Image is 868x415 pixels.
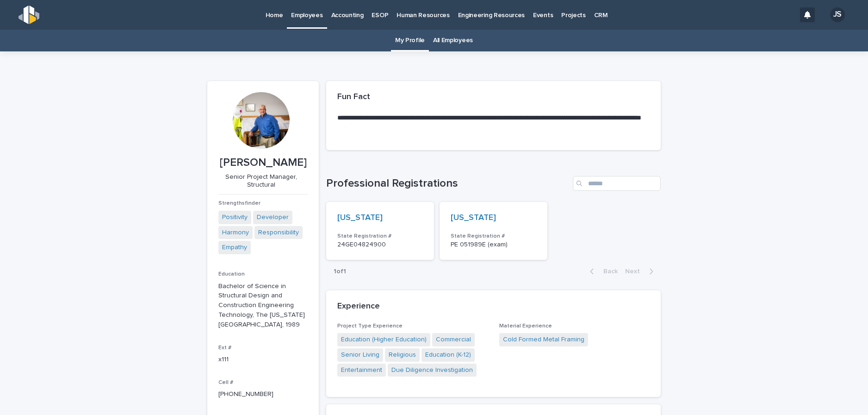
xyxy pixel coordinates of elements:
[583,267,621,276] button: Back
[218,271,245,277] span: Education
[389,350,416,360] a: Religious
[337,213,383,223] a: [US_STATE]
[326,202,434,260] a: [US_STATE] State Registration #24GE04824900
[503,335,584,345] a: Cold Formed Metal Framing
[218,282,308,330] p: Bachelor of Science in Structural Design and Construction Engineering Technology, The [US_STATE][...
[341,335,427,345] a: Education (Higher Education)
[337,302,380,312] h2: Experience
[337,233,423,240] h3: State Registration #
[326,260,353,283] p: 1 of 1
[573,176,661,191] input: Search
[598,268,618,275] span: Back
[257,213,289,222] a: Developer
[337,92,370,102] h2: Fun Fact
[218,345,231,351] span: Ext #
[621,267,661,276] button: Next
[222,213,248,222] a: Positivity
[830,7,845,22] div: JS
[337,241,423,249] p: 24GE04824900
[391,365,473,375] a: Due Diligence Investigation
[258,228,299,238] a: Responsibility
[433,30,473,51] a: All Employees
[337,323,403,329] span: Project Type Experience
[19,6,39,24] img: s5b5MGTdWwFoU4EDV7nw
[625,268,645,275] span: Next
[440,202,547,260] a: [US_STATE] State Registration #PE 051989E (exam)
[326,177,569,190] h1: Professional Registrations
[436,335,471,345] a: Commercial
[218,356,229,363] a: x111
[218,380,233,385] span: Cell #
[395,30,425,51] a: My Profile
[425,350,471,360] a: Education (K-12)
[222,228,249,238] a: Harmony
[218,201,260,206] span: Strengthsfinder
[451,213,496,223] a: [US_STATE]
[499,323,552,329] span: Material Experience
[218,156,308,170] p: [PERSON_NAME]
[451,241,536,249] p: PE 051989E (exam)
[222,243,247,252] a: Empathy
[341,365,382,375] a: Entertainment
[218,391,273,397] a: [PHONE_NUMBER]
[341,350,379,360] a: Senior Living
[218,173,304,189] p: Senior Project Manager, Structural
[451,233,536,240] h3: State Registration #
